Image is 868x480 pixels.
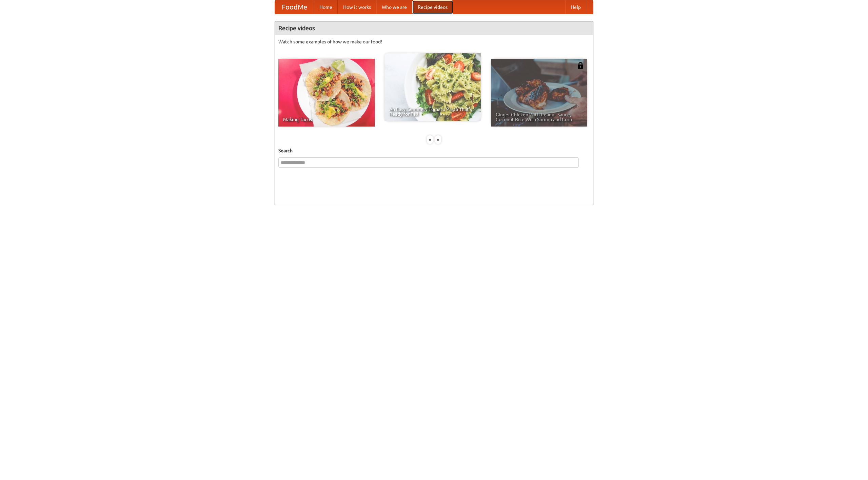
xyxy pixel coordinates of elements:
a: Help [565,0,586,14]
p: Watch some examples of how we make our food! [278,38,590,45]
a: Making Tacos [278,59,375,127]
a: Recipe videos [412,0,453,14]
a: FoodMe [275,0,314,14]
img: 483408.png [577,62,584,69]
div: » [435,135,441,144]
h5: Search [278,147,590,154]
a: Who we are [376,0,412,14]
span: Making Tacos [283,117,370,122]
a: An Easy, Summery Tomato Pasta That's Ready for Fall [384,53,481,121]
div: « [427,135,433,144]
h4: Recipe videos [275,21,593,35]
a: Home [314,0,338,14]
a: How it works [338,0,376,14]
span: An Easy, Summery Tomato Pasta That's Ready for Fall [389,107,476,116]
